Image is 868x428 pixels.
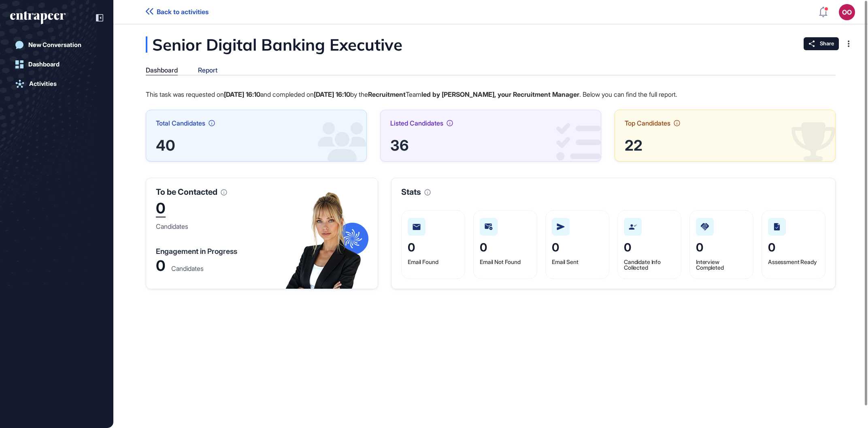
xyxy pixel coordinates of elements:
div: Candidates [171,265,204,272]
img: interview-completed.2e5fb22e.svg [701,223,709,230]
span: Stats [401,188,421,196]
div: 0 [156,260,166,272]
span: Email Found [408,258,438,265]
span: Email Sent [552,258,579,265]
div: Dashboard [146,66,178,74]
img: candidate-info-collected.0d179624.svg [629,224,637,230]
div: 40 [156,139,357,151]
a: Back to activities [146,8,208,16]
strong: [DATE] 16:10 [224,90,260,98]
span: 0 [552,241,559,254]
span: 0 [480,241,487,254]
span: Listed Candidates [390,120,443,126]
span: 0 [624,241,631,254]
div: 0 [156,201,166,217]
div: Dashboard [28,61,60,68]
div: Activities [29,80,57,87]
div: 36 [390,139,591,151]
button: OO [839,4,855,20]
span: 0 [768,241,775,254]
img: mail-not-found.6d6f3542.svg [485,224,493,230]
div: Candidates [156,223,188,230]
span: Share [820,40,834,47]
div: Senior Digital Banking Executive [146,36,483,53]
span: Top Candidates [625,120,670,126]
img: assessment-ready.310c9921.svg [774,223,780,230]
span: To be Contacted [156,188,217,196]
span: 0 [696,241,703,254]
div: New Conversation [28,41,81,49]
div: Engagement in Progress [156,248,237,255]
span: Email Not Found [480,258,521,265]
div: entrapeer-logo [10,11,66,24]
div: Report [198,66,217,74]
img: mail-found.beeca5f9.svg [413,224,421,230]
span: Assessment Ready [768,258,817,265]
span: Candidate Info Collected [624,258,661,271]
a: Activities [10,76,103,92]
span: Total Candidates [156,120,205,126]
a: New Conversation [10,37,103,53]
span: Interview Completed [696,258,724,271]
div: 22 [625,139,825,151]
strong: [DATE] 16:10 [314,90,350,98]
span: 0 [408,241,415,254]
p: This task was requested on and compleded on by the Team . Below you can find the full report. [146,89,836,100]
span: Back to activities [157,8,208,16]
strong: led by [PERSON_NAME], your Recruitment Manager [421,90,579,98]
strong: Recruitment [368,90,406,98]
a: Dashboard [10,56,103,72]
img: mail-sent.2f0bcde8.svg [557,224,565,230]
